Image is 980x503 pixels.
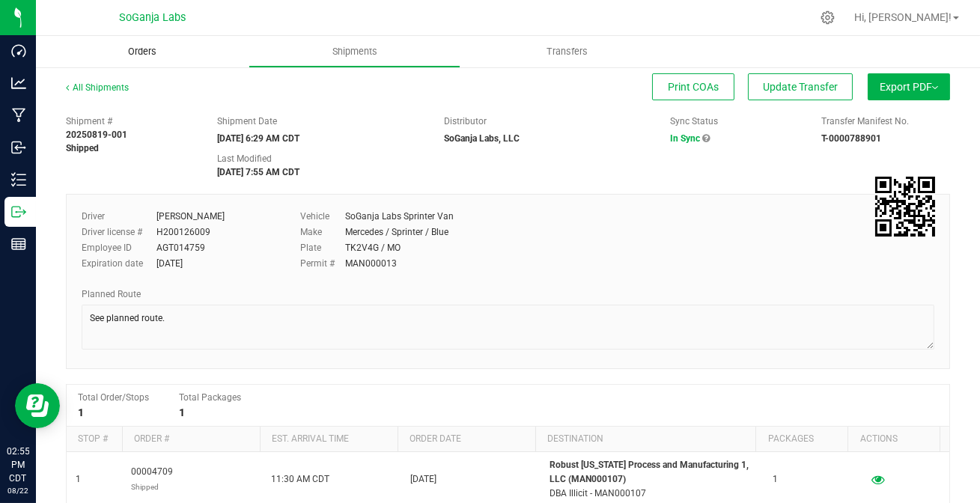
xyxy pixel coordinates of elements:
[398,427,535,452] th: Order date
[156,210,225,223] div: [PERSON_NAME]
[217,152,272,165] label: Last Modified
[66,115,195,128] span: Shipment #
[7,485,29,496] p: 08/22
[312,45,398,58] span: Shipments
[755,427,847,452] th: Packages
[748,73,853,100] button: Update Transfer
[217,167,299,177] strong: [DATE] 7:55 AM CDT
[11,237,26,251] inline-svg: Reports
[66,143,99,153] strong: Shipped
[670,133,700,144] span: In Sync
[875,177,935,237] img: Scan me!
[410,472,436,487] span: [DATE]
[526,45,608,58] span: Transfers
[122,427,260,452] th: Order #
[82,241,156,254] label: Employee ID
[120,11,186,24] span: SoGanja Labs
[11,140,26,155] inline-svg: Inbound
[11,108,26,123] inline-svg: Manufacturing
[773,472,778,487] span: 1
[875,177,935,237] qrcode: 20250819-001
[36,36,249,67] a: Orders
[345,210,454,223] div: SoGanja Labs Sprinter Van
[550,487,755,501] p: DBA Illicit - MAN000107
[7,445,29,485] p: 02:55 PM CDT
[868,73,950,100] button: Export PDF
[300,225,345,239] label: Make
[82,289,141,299] span: Planned Route
[78,392,149,403] span: Total Order/Stops
[271,472,329,487] span: 11:30 AM CDT
[11,172,26,187] inline-svg: Inventory
[345,225,448,239] div: Mercedes / Sprinter / Blue
[11,204,26,219] inline-svg: Outbound
[818,10,837,25] div: Manage settings
[249,36,461,67] a: Shipments
[156,257,183,270] div: [DATE]
[550,458,755,487] p: Robust [US_STATE] Process and Manufacturing 1, LLC (MAN000107)
[131,480,173,494] p: Shipped
[535,427,756,452] th: Destination
[821,133,881,144] strong: T-0000788901
[345,257,397,270] div: MAN000013
[668,81,719,93] span: Print COAs
[217,133,299,144] strong: [DATE] 6:29 AM CDT
[76,472,81,487] span: 1
[11,43,26,58] inline-svg: Dashboard
[847,427,940,452] th: Actions
[15,383,60,428] iframe: Resource center
[345,241,401,254] div: TK2V4G / MO
[131,465,173,493] span: 00004709
[66,129,127,140] strong: 20250819-001
[300,241,345,254] label: Plate
[179,406,185,418] strong: 1
[82,210,156,223] label: Driver
[78,406,84,418] strong: 1
[11,76,26,91] inline-svg: Analytics
[179,392,241,403] span: Total Packages
[300,257,345,270] label: Permit #
[821,115,909,128] label: Transfer Manifest No.
[260,427,398,452] th: Est. arrival time
[67,427,122,452] th: Stop #
[460,36,673,67] a: Transfers
[156,225,210,239] div: H200126009
[82,257,156,270] label: Expiration date
[66,82,129,93] a: All Shipments
[670,115,718,128] label: Sync Status
[444,115,487,128] label: Distributor
[156,241,205,254] div: AGT014759
[854,11,952,23] span: Hi, [PERSON_NAME]!
[300,210,345,223] label: Vehicle
[108,45,177,58] span: Orders
[652,73,734,100] button: Print COAs
[82,225,156,239] label: Driver license #
[444,133,520,144] strong: SoGanja Labs, LLC
[217,115,277,128] label: Shipment Date
[763,81,838,93] span: Update Transfer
